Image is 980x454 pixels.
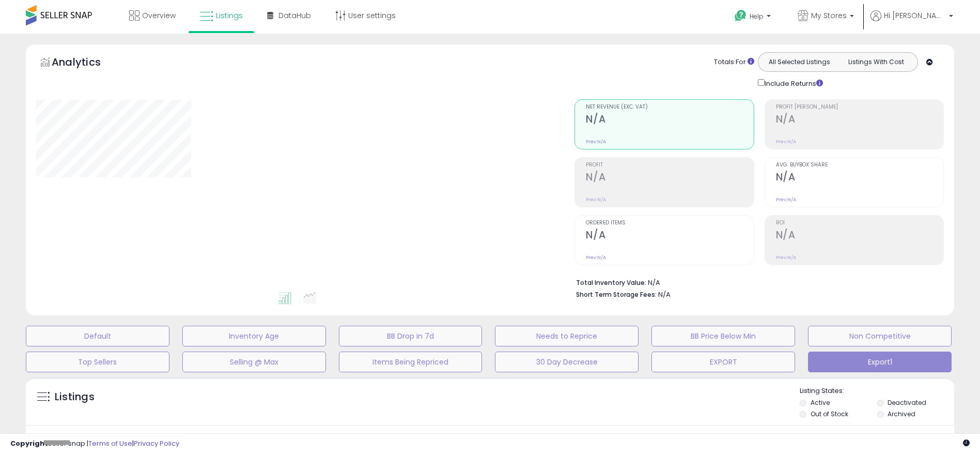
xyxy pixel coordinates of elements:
[776,229,943,243] h2: N/A
[278,10,311,21] span: DataHub
[884,10,946,21] span: Hi [PERSON_NAME]
[808,352,952,372] button: Export1
[658,290,671,299] span: N/A
[586,162,753,168] span: Profit
[576,278,646,287] b: Total Inventory Value:
[714,57,754,67] div: Totals For
[339,326,483,346] button: BB Drop in 7d
[495,352,639,372] button: 30 Day Decrease
[182,326,326,346] button: Inventory Age
[750,77,835,89] div: Include Returns
[651,352,795,372] button: EXPORT
[651,326,795,346] button: BB Price Below Min
[142,10,176,21] span: Overview
[586,104,753,110] span: Net Revenue (Exc. VAT)
[776,196,796,203] small: Prev: N/A
[776,113,943,127] h2: N/A
[870,10,953,34] a: Hi [PERSON_NAME]
[586,171,753,185] h2: N/A
[216,10,243,21] span: Listings
[761,55,838,69] button: All Selected Listings
[52,55,121,72] h5: Analytics
[586,254,606,261] small: Prev: N/A
[776,171,943,185] h2: N/A
[576,290,657,299] b: Short Term Storage Fees:
[811,10,847,21] span: My Stores
[734,9,747,22] i: Get Help
[586,229,753,243] h2: N/A
[495,326,639,346] button: Needs to Reprice
[776,254,796,261] small: Prev: N/A
[26,352,169,372] button: Top Sellers
[576,276,936,288] li: N/A
[726,2,781,34] a: Help
[182,352,326,372] button: Selling @ Max
[586,196,606,203] small: Prev: N/A
[10,439,179,449] div: seller snap | |
[776,139,796,145] small: Prev: N/A
[26,326,169,346] button: Default
[776,220,943,226] span: ROI
[776,104,943,110] span: Profit [PERSON_NAME]
[586,113,753,127] h2: N/A
[750,12,764,21] span: Help
[10,438,48,448] strong: Copyright
[339,352,483,372] button: Items Being Repriced
[808,326,952,346] button: Non Competitive
[776,162,943,168] span: Avg. Buybox Share
[586,220,753,226] span: Ordered Items
[837,55,914,69] button: Listings With Cost
[586,139,606,145] small: Prev: N/A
